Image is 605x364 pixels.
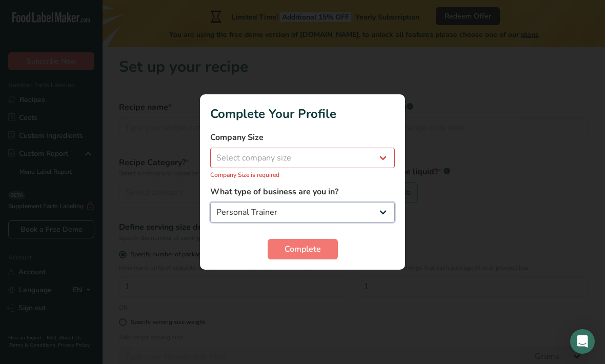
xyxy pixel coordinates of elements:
label: What type of business are you in? [210,186,395,198]
span: Complete [285,243,321,255]
p: Company Size is required [210,170,395,179]
h1: Complete Your Profile [210,105,395,123]
label: Company Size [210,131,395,144]
div: Open Intercom Messenger [570,329,595,354]
button: Complete [268,239,338,259]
